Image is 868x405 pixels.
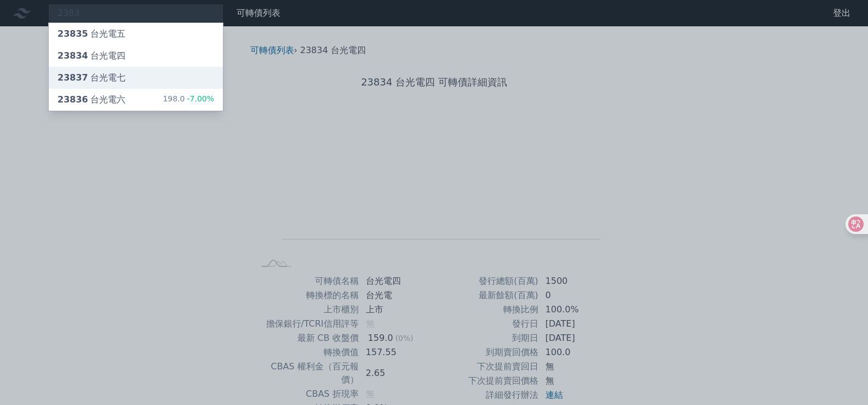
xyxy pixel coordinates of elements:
[58,49,125,62] div: 台光電四
[58,72,88,83] span: 23837
[58,93,125,106] div: 台光電六
[49,67,223,89] a: 23837台光電七
[58,50,88,61] span: 23834
[163,93,214,106] div: 198.0
[58,28,88,39] span: 23835
[58,71,125,84] div: 台光電七
[58,94,88,105] span: 23836
[185,94,214,103] span: -7.00%
[49,45,223,67] a: 23834台光電四
[49,23,223,45] a: 23835台光電五
[49,89,223,111] a: 23836台光電六 198.0-7.00%
[58,27,125,41] div: 台光電五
